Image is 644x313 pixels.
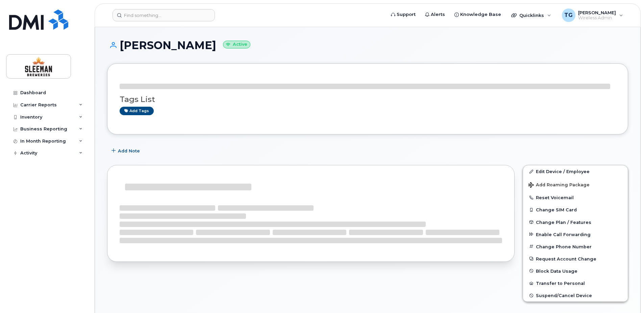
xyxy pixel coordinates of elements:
[107,39,628,51] h1: [PERSON_NAME]
[523,165,628,178] a: Edit Device / Employee
[523,216,628,228] button: Change Plan / Features
[107,145,146,157] button: Add Note
[120,107,154,115] a: Add tags
[523,228,628,241] button: Enable Call Forwarding
[223,41,250,48] small: Active
[536,220,591,225] span: Change Plan / Features
[536,293,592,298] span: Suspend/Cancel Device
[523,265,628,277] button: Block Data Usage
[523,289,628,301] button: Suspend/Cancel Device
[523,253,628,265] button: Request Account Change
[523,178,628,191] button: Add Roaming Package
[523,191,628,204] button: Reset Voicemail
[523,241,628,253] button: Change Phone Number
[120,95,616,104] h3: Tags List
[523,204,628,216] button: Change SIM Card
[528,182,590,189] span: Add Roaming Package
[536,232,591,237] span: Enable Call Forwarding
[523,277,628,289] button: Transfer to Personal
[118,148,140,154] span: Add Note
